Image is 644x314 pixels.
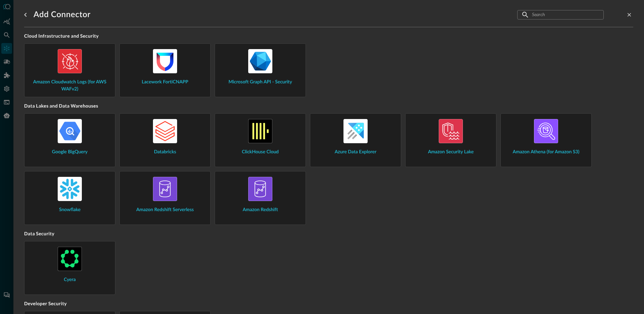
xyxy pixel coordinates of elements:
[64,276,76,283] span: Cyera
[428,149,474,156] span: Amazon Security Lake
[24,33,633,43] h5: Cloud Infrastructure and Security
[52,149,88,156] span: Google BigQuery
[58,247,82,271] img: Cyera.svg
[58,119,82,143] img: GoogleBigQuery.svg
[248,119,272,143] img: ClickHouse.svg
[248,49,272,73] img: MicrosoftGraph.svg
[142,79,189,86] span: Lacework FortiCNAPP
[439,119,463,143] img: AWSSecurityLake.svg
[58,49,82,73] img: AWSCloudWatchLogs.svg
[242,149,279,156] span: ClickHouse Cloud
[532,8,588,21] input: Search
[153,177,177,201] img: AWSRedshift.svg
[228,79,292,86] span: Microsoft Graph API - Security
[34,9,91,20] h1: Add Connector
[58,177,82,201] img: Snowflake.svg
[534,119,558,143] img: AWSAthena.svg
[24,103,633,113] h5: Data Lakes and Data Warehouses
[30,79,110,93] span: Amazon Cloudwatch Logs (for AWS WAFv2)
[154,149,176,156] span: Databricks
[343,119,368,143] img: AzureDataExplorer.svg
[248,177,272,201] img: AWSRedshift.svg
[136,206,194,213] span: Amazon Redshift Serverless
[59,206,80,213] span: Snowflake
[625,11,633,19] button: close-drawer
[20,9,31,20] button: go back
[513,149,580,156] span: Amazon Athena (for Amazon S3)
[243,206,278,213] span: Amazon Redshift
[24,230,633,241] h5: Data Security
[335,149,377,156] span: Azure Data Explorer
[24,300,633,311] h5: Developer Security
[153,119,177,143] img: Databricks.svg
[153,49,177,73] img: LaceworkFortiCnapp.svg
